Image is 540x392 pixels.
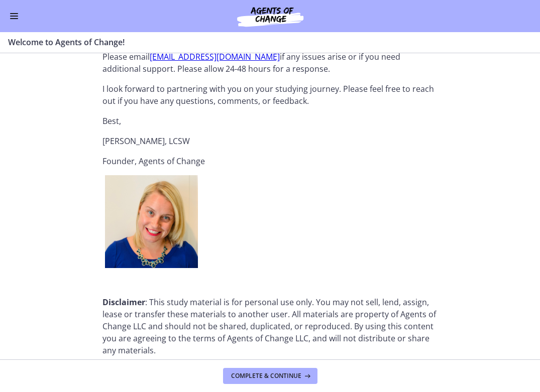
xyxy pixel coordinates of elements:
img: 1617799957543.jpg [105,175,198,268]
span: Complete & continue [231,372,301,380]
p: Please email if any issues arise or if you need additional support. Please allow 24-48 hours for ... [102,51,438,75]
button: Show settings menu [295,172,315,189]
p: Best, [102,115,438,127]
strong: Disclaimer [102,297,145,308]
p: I look forward to partnering with you on your studying journey. Please feel free to reach out if ... [102,83,438,107]
p: : This study material is for personal use only. You may not sell, lend, assign, lease or transfer... [102,296,438,356]
button: Complete & continue [223,368,317,384]
a: [EMAIL_ADDRESS][DOMAIN_NAME] [150,51,280,62]
button: Mute [275,172,295,189]
button: Enable menu [8,10,20,22]
p: Founder, Agents of Change [102,155,438,167]
button: Play Video: c1o6hcmjueu5qasqsu00.mp4 [137,66,199,106]
p: [PERSON_NAME], LCSW [102,135,438,147]
img: Agents of Change [210,4,331,28]
h3: Welcome to Agents of Change! [8,36,520,48]
div: Playbar [43,172,270,189]
button: Fullscreen [315,172,336,189]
